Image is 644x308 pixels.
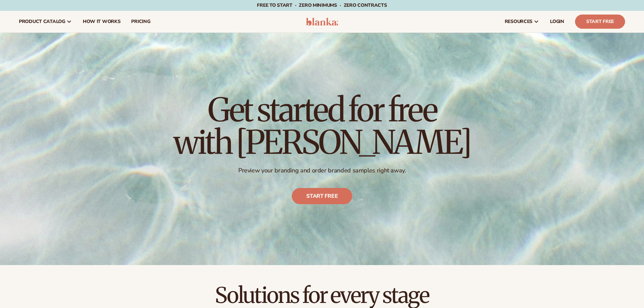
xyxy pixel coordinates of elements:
span: resources [505,19,532,24]
span: Free to start · ZERO minimums · ZERO contracts [257,2,387,8]
span: pricing [131,19,150,24]
a: resources [499,11,545,32]
span: How It Works [83,19,121,24]
h2: Solutions for every stage [19,284,625,307]
a: product catalog [14,11,77,32]
a: LOGIN [545,11,570,32]
a: Start Free [575,15,625,29]
a: Start free [292,188,352,204]
img: logo [306,18,338,26]
p: Preview your branding and order branded samples right away. [173,167,471,174]
span: LOGIN [550,19,564,24]
a: How It Works [77,11,126,32]
h1: Get started for free with [PERSON_NAME] [173,94,471,159]
a: pricing [126,11,156,32]
span: product catalog [19,19,65,24]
